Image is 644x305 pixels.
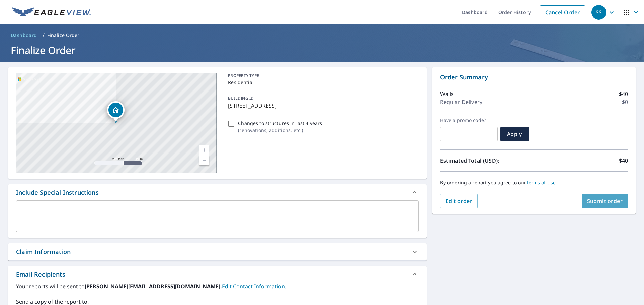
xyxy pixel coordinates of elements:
[526,179,556,186] a: Terms of Use
[446,197,473,205] span: Edit order
[16,247,71,256] div: Claim Information
[228,95,254,101] p: BUILDING ID
[228,102,416,110] p: [STREET_ADDRESS]
[587,197,623,205] span: Submit order
[107,101,125,122] div: Dropped pin, building 1, Residential property, 506 22nd St Rock Island, IL 61201
[16,188,99,197] div: Include Special Instructions
[16,282,419,290] label: Your reports will be sent to
[12,7,91,17] img: EV Logo
[11,32,37,39] span: Dashboard
[16,270,65,279] div: Email Recipients
[238,120,322,127] p: Changes to structures in last 4 years
[8,184,427,200] div: Include Special Instructions
[238,127,322,134] p: ( renovations, additions, etc. )
[440,157,534,165] p: Estimated Total (USD):
[440,180,628,186] p: By ordering a report you agree to our
[622,98,628,106] p: $0
[440,194,478,208] button: Edit order
[582,194,628,208] button: Submit order
[8,30,636,41] nav: breadcrumb
[43,31,45,39] li: /
[506,130,524,138] span: Apply
[440,117,498,123] label: Have a promo code?
[619,157,628,165] p: $40
[8,266,427,282] div: Email Recipients
[440,98,482,106] p: Regular Delivery
[228,79,416,86] p: Residential
[619,90,628,98] p: $40
[500,127,529,141] button: Apply
[591,5,606,20] div: SS
[222,283,286,290] a: EditContactInfo
[440,73,628,82] p: Order Summary
[199,145,209,155] a: Current Level 17, Zoom In
[85,283,222,290] b: [PERSON_NAME][EMAIL_ADDRESS][DOMAIN_NAME].
[440,90,454,98] p: Walls
[8,43,636,57] h1: Finalize Order
[8,243,427,260] div: Claim Information
[47,32,80,39] p: Finalize Order
[540,5,585,19] a: Cancel Order
[8,30,40,41] a: Dashboard
[228,73,416,79] p: PROPERTY TYPE
[199,155,209,165] a: Current Level 17, Zoom Out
